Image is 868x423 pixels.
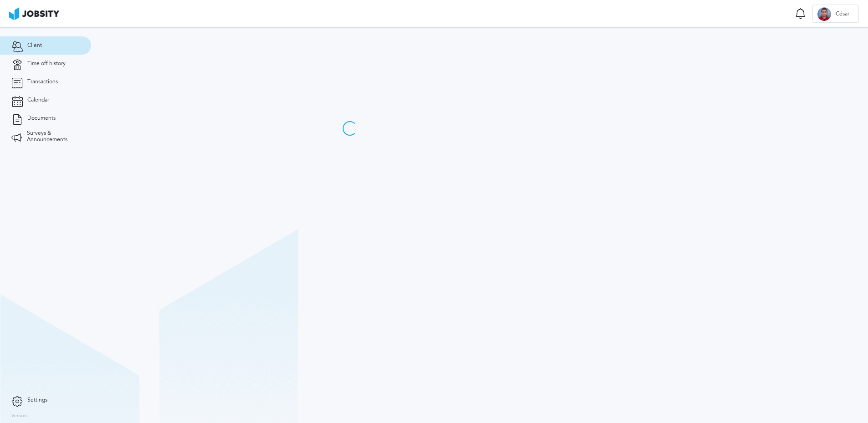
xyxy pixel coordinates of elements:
[812,5,859,23] button: CCésar
[831,11,854,17] span: César
[27,61,66,67] span: Time off history
[27,79,58,85] span: Transactions
[27,97,49,103] span: Calendar
[27,42,42,49] span: Client
[11,413,28,419] label: Version:
[817,7,831,21] div: C
[9,7,59,20] img: ab4bad089aa723f57921c736e9817d99.png
[27,115,56,122] span: Documents
[27,130,80,143] span: Surveys & Announcements
[27,397,47,403] span: Settings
